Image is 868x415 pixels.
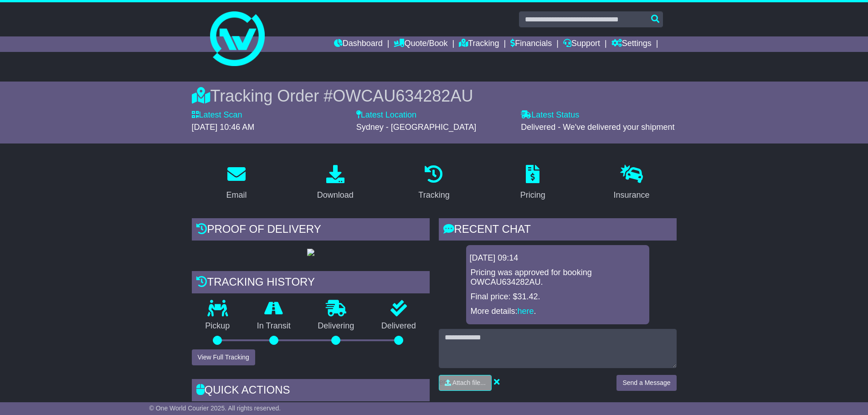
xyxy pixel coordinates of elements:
[311,162,360,205] a: Download
[192,379,430,404] div: Quick Actions
[356,123,476,132] span: Sydney - [GEOGRAPHIC_DATA]
[192,271,430,296] div: Tracking history
[394,36,447,52] a: Quote/Book
[471,307,645,317] p: More details: .
[510,36,552,52] a: Financials
[307,249,314,256] img: GetPodImage
[356,110,416,120] label: Latest Location
[459,36,499,52] a: Tracking
[514,162,551,205] a: Pricing
[471,268,645,287] p: Pricing was approved for booking OWCAU634282AU.
[317,189,354,201] div: Download
[418,189,449,201] div: Tracking
[518,307,534,316] a: here
[563,36,600,52] a: Support
[220,162,252,205] a: Email
[470,253,646,263] div: [DATE] 09:14
[520,189,545,201] div: Pricing
[614,189,650,201] div: Insurance
[611,36,652,52] a: Settings
[192,86,677,106] div: Tracking Order #
[608,162,656,205] a: Insurance
[439,218,677,243] div: RECENT CHAT
[192,349,255,365] button: View Full Tracking
[471,292,645,302] p: Final price: $31.42.
[412,162,455,205] a: Tracking
[192,110,242,120] label: Latest Scan
[334,36,383,52] a: Dashboard
[304,321,368,331] p: Delivering
[192,123,255,132] span: [DATE] 10:46 AM
[192,321,244,331] p: Pickup
[192,218,430,243] div: Proof of Delivery
[149,405,281,412] span: © One World Courier 2025. All rights reserved.
[521,123,674,132] span: Delivered - We've delivered your shipment
[616,375,676,391] button: Send a Message
[368,321,430,331] p: Delivered
[333,87,473,105] span: OWCAU634282AU
[226,189,247,201] div: Email
[521,110,579,120] label: Latest Status
[243,321,304,331] p: In Transit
